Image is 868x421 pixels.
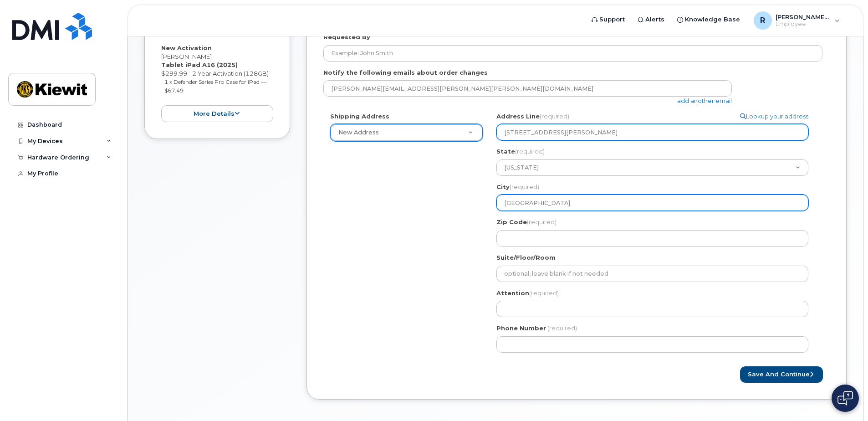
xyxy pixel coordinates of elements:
label: Notify the following emails about order changes [323,68,488,77]
label: Shipping Address [330,112,389,121]
span: (required) [527,218,557,226]
span: New Address [338,129,379,136]
span: (required) [540,113,569,120]
span: (required) [515,148,545,155]
input: Example: John Smith [323,45,822,62]
strong: Tablet iPad A16 (2025) [161,61,238,68]
input: optional, leave blank if not needed [496,266,808,282]
span: [PERSON_NAME].[PERSON_NAME] [776,13,830,21]
label: State [496,147,545,156]
a: New Address [331,124,482,141]
img: Open chat [837,391,853,406]
span: (required) [547,324,577,332]
span: R [760,15,765,26]
a: add another email [677,97,732,104]
div: Ryan.Kuntz [747,11,846,30]
strong: New Activation [161,44,212,51]
label: Address Line [496,112,569,121]
a: Lookup your address [740,112,808,121]
label: Attention [496,289,559,298]
button: more details [161,105,273,122]
span: Employee [776,21,830,28]
a: Alerts [631,10,671,29]
label: Requested By [323,33,370,41]
span: Alerts [645,15,664,24]
div: [PERSON_NAME] $299.99 - 2 Year Activation (128GB) [161,44,273,122]
span: (required) [510,183,539,190]
span: (required) [529,289,559,297]
small: 1 x Defender Series Pro Case for iPad — $67.49 [164,78,266,94]
button: Save and Continue [740,366,823,383]
input: Example: john@appleseed.com [323,80,732,97]
span: Support [599,15,625,24]
label: Phone Number [496,324,546,333]
label: City [496,183,539,191]
label: Suite/Floor/Room [496,253,556,262]
label: Zip Code [496,218,557,226]
span: Knowledge Base [685,15,740,24]
a: Support [585,10,631,29]
a: Knowledge Base [671,10,746,29]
